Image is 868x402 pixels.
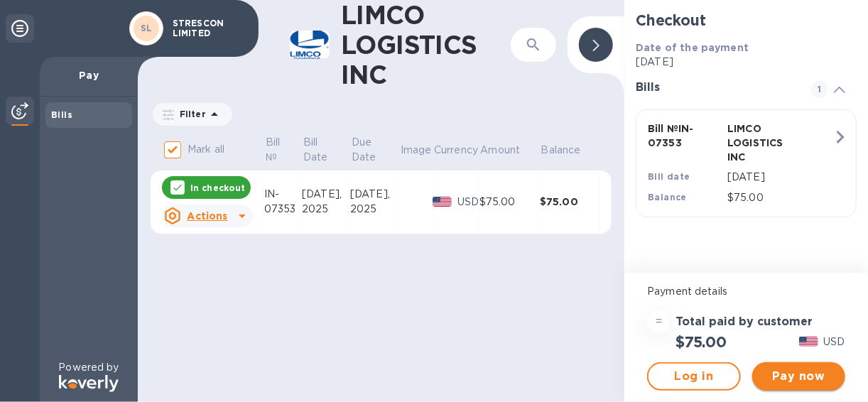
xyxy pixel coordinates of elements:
[541,143,600,158] span: Balance
[648,192,687,202] b: Balance
[434,143,478,158] p: Currency
[187,210,227,222] u: Actions
[727,170,833,185] p: [DATE]
[433,197,452,207] img: USD
[303,135,331,165] p: Bill Date
[647,362,740,391] button: Log in
[59,375,119,392] img: Logo
[727,121,801,164] p: LIMCO LOGISTICS INC
[799,337,818,347] img: USD
[51,109,72,120] b: Bills
[752,362,845,391] button: Pay now
[266,135,283,165] p: Bill №
[51,68,126,82] p: Pay
[401,143,432,158] p: Image
[647,310,670,333] div: =
[636,55,857,70] p: [DATE]
[481,143,539,158] span: Amount
[540,195,600,209] div: $75.00
[660,368,727,385] span: Log in
[173,18,244,38] p: STRESCON LIMITED
[174,108,206,120] p: Filter
[648,121,722,150] p: Bill № IN-07353
[676,333,727,351] h2: $75.00
[141,23,153,33] b: SL
[302,202,350,217] div: 2025
[303,135,349,165] span: Bill Date
[647,284,845,299] p: Payment details
[302,187,350,202] div: [DATE],
[188,142,224,157] p: Mark all
[636,81,794,94] h3: Bills
[481,143,521,158] p: Amount
[727,190,833,205] p: $75.00
[352,135,380,165] p: Due Date
[648,171,690,182] b: Bill date
[457,195,479,210] p: USD
[266,135,301,165] span: Bill №
[264,187,302,217] div: IN-07353
[636,42,749,53] b: Date of the payment
[811,81,828,98] span: 1
[636,11,857,29] h2: Checkout
[764,368,834,385] span: Pay now
[824,335,845,349] p: USD
[676,315,813,329] h3: Total paid by customer
[350,187,399,202] div: [DATE],
[479,195,540,210] div: $75.00
[352,135,398,165] span: Due Date
[636,109,857,217] button: Bill №IN-07353LIMCO LOGISTICS INCBill date[DATE]Balance$75.00
[541,143,581,158] p: Balance
[350,202,399,217] div: 2025
[190,182,245,194] p: In checkout
[58,360,119,375] p: Powered by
